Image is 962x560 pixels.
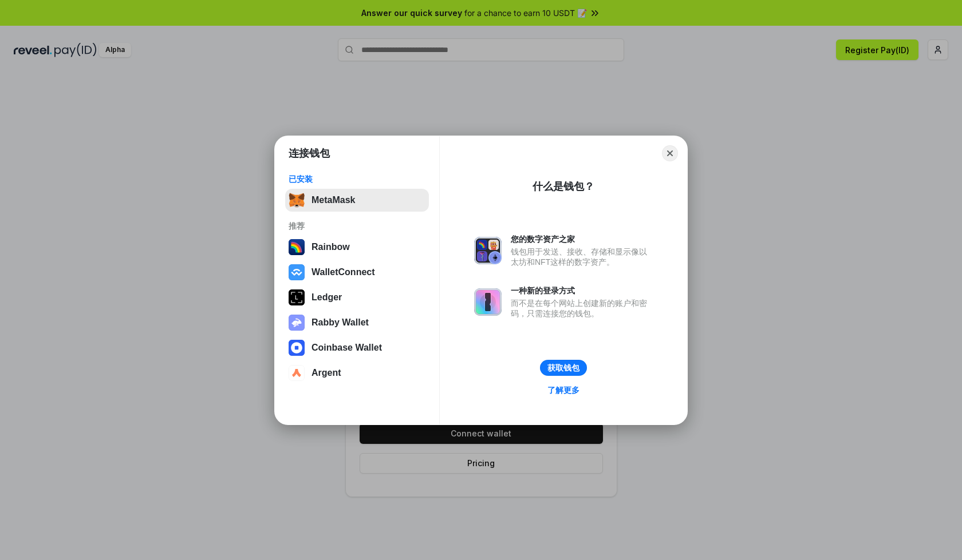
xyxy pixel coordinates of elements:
[289,264,305,280] img: svg+xml,%3Csvg%20width%3D%2228%22%20height%3D%2228%22%20viewBox%3D%220%200%2028%2028%22%20fill%3D...
[289,146,330,160] h1: 连接钱包
[285,286,429,309] button: Ledger
[312,267,375,277] div: WalletConnect
[289,289,305,305] img: svg+xml,%3Csvg%20xmlns%3D%22http%3A%2F%2Fwww.w3.org%2F2000%2Fsvg%22%20width%3D%2228%22%20height%3...
[312,242,350,252] div: Rainbow
[547,385,579,395] div: 了解更多
[511,285,653,296] div: 一种新的登录方式
[312,317,369,328] div: Rabby Wallet
[312,343,382,353] div: Coinbase Wallet
[511,234,653,244] div: 您的数字资产之家
[662,145,678,161] button: Close
[285,236,429,259] button: Rainbow
[474,237,502,264] img: svg+xml,%3Csvg%20xmlns%3D%22http%3A%2F%2Fwww.w3.org%2F2000%2Fsvg%22%20fill%3D%22none%22%20viewBox...
[285,261,429,284] button: WalletConnect
[312,292,342,303] div: Ledger
[474,288,502,316] img: svg+xml,%3Csvg%20xmlns%3D%22http%3A%2F%2Fwww.w3.org%2F2000%2Fsvg%22%20fill%3D%22none%22%20viewBox...
[289,340,305,356] img: svg+xml,%3Csvg%20width%3D%2228%22%20height%3D%2228%22%20viewBox%3D%220%200%2028%2028%22%20fill%3D...
[511,298,653,319] div: 而不是在每个网站上创建新的账户和密码，只需连接您的钱包。
[511,247,653,267] div: 钱包用于发送、接收、存储和显示像以太坊和NFT这样的数字资产。
[289,239,305,255] img: svg+xml,%3Csvg%20width%3D%22120%22%20height%3D%22120%22%20viewBox%3D%220%200%20120%20120%22%20fil...
[540,360,587,376] button: 获取钱包
[289,174,425,184] div: 已安装
[289,192,305,208] img: svg+xml,%3Csvg%20fill%3D%22none%22%20height%3D%2233%22%20viewBox%3D%220%200%2035%2033%22%20width%...
[289,365,305,381] img: svg+xml,%3Csvg%20width%3D%2228%22%20height%3D%2228%22%20viewBox%3D%220%200%2028%2028%22%20fill%3D...
[285,336,429,359] button: Coinbase Wallet
[533,180,594,193] div: 什么是钱包？
[312,195,355,205] div: MetaMask
[285,362,429,384] button: Argent
[541,383,586,398] a: 了解更多
[547,363,579,373] div: 获取钱包
[289,221,425,231] div: 推荐
[285,311,429,334] button: Rabby Wallet
[285,189,429,212] button: MetaMask
[289,315,305,331] img: svg+xml,%3Csvg%20xmlns%3D%22http%3A%2F%2Fwww.w3.org%2F2000%2Fsvg%22%20fill%3D%22none%22%20viewBox...
[312,368,341,378] div: Argent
